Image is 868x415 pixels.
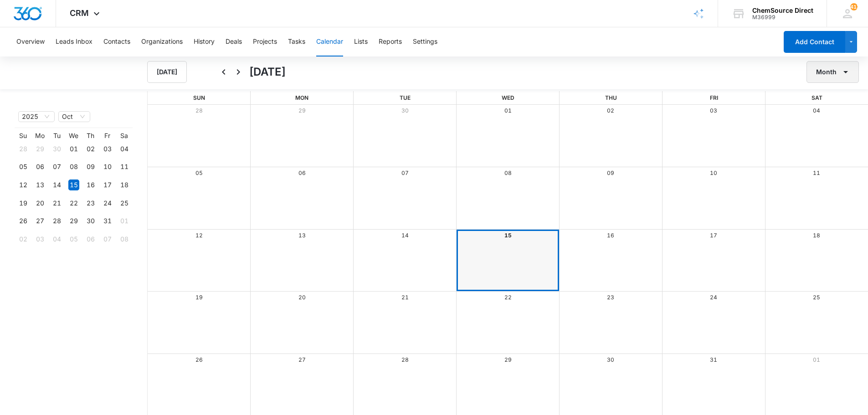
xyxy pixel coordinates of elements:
a: 18 [813,232,820,239]
div: 06 [85,234,96,245]
button: Tasks [288,27,305,56]
td: 2025-10-22 [65,194,82,212]
a: 15 [504,232,512,239]
button: Add Contact [784,31,845,53]
div: 03 [102,143,113,154]
td: 2025-11-05 [65,230,82,248]
div: 30 [51,143,62,154]
div: 23 [85,198,96,209]
td: 2025-10-01 [65,140,82,158]
a: 19 [195,294,203,301]
a: 04 [813,107,820,114]
a: 25 [813,294,820,301]
a: 02 [607,107,614,114]
td: 2025-11-08 [116,230,133,248]
button: Back [216,65,231,79]
a: 28 [401,356,409,363]
td: 2025-10-09 [82,158,99,176]
div: 01 [119,215,130,226]
div: 31 [102,215,113,226]
span: Thu [605,94,617,101]
td: 2025-10-23 [82,194,99,212]
td: 2025-11-04 [48,230,65,248]
a: 21 [401,294,409,301]
div: 17 [102,179,113,190]
th: Th [82,132,99,140]
td: 2025-10-07 [48,158,65,176]
td: 2025-10-14 [48,176,65,194]
a: 06 [298,169,306,176]
span: Sun [193,94,205,101]
a: 14 [401,232,409,239]
a: 31 [710,356,717,363]
span: Fri [710,94,718,101]
td: 2025-10-28 [48,212,65,231]
button: Deals [226,27,242,56]
button: History [194,27,215,56]
span: CRM [70,8,89,18]
td: 2025-11-07 [99,230,116,248]
div: 02 [18,234,29,245]
div: 30 [85,215,96,226]
div: notifications count [850,3,858,10]
td: 2025-10-29 [65,212,82,231]
td: 2025-10-12 [15,176,31,194]
a: 03 [710,107,717,114]
th: Fr [99,132,116,140]
td: 2025-10-02 [82,140,99,158]
a: 17 [710,232,717,239]
button: Organizations [141,27,183,56]
td: 2025-10-11 [116,158,133,176]
a: 28 [195,107,203,114]
span: Oct [62,112,87,122]
div: 24 [102,198,113,209]
div: 07 [102,234,113,245]
div: 27 [35,215,46,226]
button: Settings [413,27,437,56]
td: 2025-10-25 [116,194,133,212]
button: Lists [354,27,368,56]
div: 08 [68,161,79,172]
div: 19 [18,198,29,209]
a: 11 [813,169,820,176]
div: 22 [68,198,79,209]
div: 20 [35,198,46,209]
div: account id [752,14,813,20]
a: 10 [710,169,717,176]
button: [DATE] [147,61,187,83]
a: 29 [504,356,512,363]
td: 2025-10-20 [31,194,48,212]
div: 16 [85,179,96,190]
div: 14 [51,179,62,190]
span: 413 [850,3,858,10]
td: 2025-10-31 [99,212,116,231]
div: 10 [102,161,113,172]
div: 18 [119,179,130,190]
a: 29 [298,107,306,114]
td: 2025-09-28 [15,140,31,158]
div: 06 [35,161,46,172]
div: 29 [35,143,46,154]
div: 25 [119,198,130,209]
td: 2025-10-04 [116,140,133,158]
div: account name [752,7,813,14]
span: Tue [400,94,411,101]
td: 2025-10-26 [15,212,31,231]
button: Calendar [316,27,343,56]
a: 27 [298,356,306,363]
span: 2025 [22,112,51,122]
button: Overview [16,27,45,56]
td: 2025-10-03 [99,140,116,158]
a: 23 [607,294,614,301]
td: 2025-11-02 [15,230,31,248]
a: 22 [504,294,512,301]
td: 2025-11-03 [31,230,48,248]
a: 30 [401,107,409,114]
td: 2025-10-13 [31,176,48,194]
div: 05 [68,234,79,245]
a: 26 [195,356,203,363]
div: 05 [18,161,29,172]
th: Su [15,132,31,140]
span: Sat [812,94,822,101]
div: 08 [119,234,130,245]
